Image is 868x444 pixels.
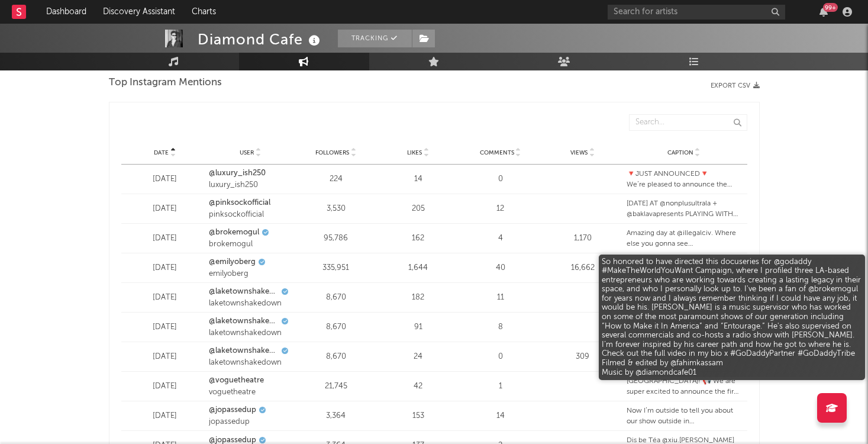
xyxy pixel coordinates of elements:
[209,209,292,221] div: pinksockofficial
[209,227,259,239] a: @brokemogul
[127,321,204,333] div: [DATE]
[209,416,292,428] div: jopassedup
[209,375,264,387] a: @voguetheatre
[629,114,747,131] input: Search...
[127,203,204,215] div: [DATE]
[198,30,323,49] div: Diamond Cafe
[209,316,279,327] a: @laketownshakedown
[544,351,621,363] div: 309
[380,262,456,274] div: 1,644
[209,327,292,339] div: laketownshakedown
[298,410,374,422] div: 3,364
[627,169,741,190] div: 🔻JUST ANNOUNCED🔻 We’re pleased to announce the lineup for the 2017 Year Ender on [DATE]! This yea...
[127,351,204,363] div: [DATE]
[127,410,204,422] div: [DATE]
[380,292,456,304] div: 182
[154,149,169,156] span: Date
[667,149,693,156] span: Caption
[462,292,538,304] div: 11
[462,351,538,363] div: 0
[823,3,838,12] div: 99 +
[209,168,266,179] a: @luxury_ish250
[627,228,741,249] div: Amazing day at @illegalciv. Where else you gonna see @diamondcafe01 open for @chieffkeeffsossa an...
[462,203,538,215] div: 12
[544,233,621,244] div: 1,170
[298,173,374,185] div: 224
[298,262,374,274] div: 335,951
[209,286,279,298] a: @laketownshakedown
[209,239,292,250] div: brokemogul
[462,173,538,185] div: 0
[298,351,374,363] div: 8,670
[127,173,204,185] div: [DATE]
[627,287,741,308] div: MORE ARTISTS ARE HERE! A big Laketown Shakedown welcome to local acts @djneonsteve, @mobbounce, @...
[209,197,270,209] a: @pinksockofficial
[209,268,292,280] div: emilyoberg
[407,149,422,156] span: Likes
[380,321,456,333] div: 91
[298,321,374,333] div: 8,670
[570,149,588,156] span: Views
[240,149,254,156] span: User
[544,262,621,274] div: 16,662
[298,292,374,304] div: 8,670
[627,258,741,279] div: So honored to have directed this docuseries for @godaddy #MakeTheWorldYouWant Campaign, where I p...
[462,321,538,333] div: 8
[209,387,292,398] div: voguetheatre
[209,298,292,310] div: laketownshakedown
[380,410,456,422] div: 153
[209,345,279,357] a: @laketownshakedown
[462,381,538,392] div: 1
[380,173,456,185] div: 14
[315,149,349,156] span: Followers
[627,198,741,220] div: [DATE] AT @nonplusultrala + @baklavapresents PLAYING WITH THE SEXIEST ACTS OF LA AND [GEOGRAPHIC_...
[298,233,374,244] div: 95,786
[298,381,374,392] div: 21,745
[480,149,514,156] span: Comments
[127,381,204,392] div: [DATE]
[380,203,456,215] div: 205
[127,233,204,244] div: [DATE]
[462,262,538,274] div: 40
[127,292,204,304] div: [DATE]
[627,317,741,338] div: It's [DATE] Shakedowners! . Only 4 more to go until we are starting Laketown Shakedown with this ...
[627,346,741,368] div: #MusicMonday⁣ ⁣ Laketown Shakedown is full of incredible local acts throughout the entire weekend...
[462,233,538,244] div: 4
[380,381,456,392] div: 42
[711,82,760,89] button: Export CSV
[380,233,456,244] div: 162
[608,5,785,20] input: Search for artists
[298,203,374,215] div: 3,530
[462,410,538,422] div: 14
[109,76,222,90] span: Top Instagram Mentions
[338,30,412,47] button: Tracking
[627,376,741,397] div: [GEOGRAPHIC_DATA]! 📢 We are super excited to announce the first ever Westward Street Party locate...
[627,406,741,427] div: Now I’m outside to tell you about our show outside in [GEOGRAPHIC_DATA] [DATE] at 8:30pm for the ...
[209,256,256,268] a: @emilyoberg
[380,351,456,363] div: 24
[209,179,292,191] div: luxury_ish250
[819,7,828,17] button: 99+
[209,404,256,416] a: @jopassedup
[209,357,292,369] div: laketownshakedown
[127,262,204,274] div: [DATE]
